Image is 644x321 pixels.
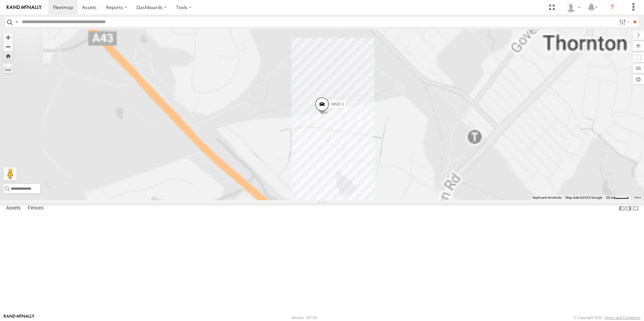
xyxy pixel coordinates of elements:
[604,195,631,200] button: Map scale: 20 m per 40 pixels
[7,5,42,10] img: rand-logo.svg
[3,42,13,51] button: Zoom out
[566,196,602,199] span: Map data ©2025 Google
[616,17,631,27] label: Search Filter Options
[574,316,640,320] div: © Copyright 2025 -
[3,33,13,42] button: Zoom in
[3,64,13,73] label: Measure
[3,204,24,213] label: Assets
[3,51,13,60] button: Zoom Home
[633,75,644,84] label: Map Settings
[606,196,614,199] span: 20 m
[14,17,19,27] label: Search Query
[291,316,317,320] div: Version: 307.00
[607,2,618,13] i: ?
[331,102,344,106] span: HINO 1
[625,203,632,213] label: Dock Summary Table to the Right
[619,203,625,213] label: Dock Summary Table to the Left
[3,167,17,181] button: Drag Pegman onto the map to open Street View
[533,195,561,200] button: Keyboard shortcuts
[634,196,641,199] a: Terms (opens in new tab)
[605,316,640,320] a: Terms and Conditions
[632,203,639,213] label: Hide Summary Table
[4,314,35,321] a: Visit our Website
[563,2,583,12] div: Danielle Humble
[24,204,47,213] label: Fences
